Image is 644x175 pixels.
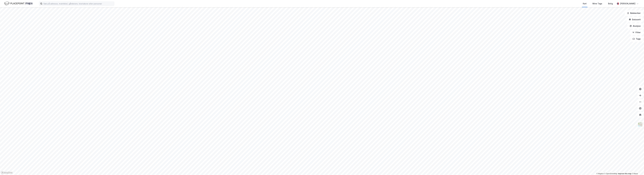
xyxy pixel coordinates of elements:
div: Mine Tags [593,2,602,5]
input: Søk på adresse, matrikkel, gårdeiere, leietakere eller personer [42,2,114,6]
div: Kart [583,2,587,5]
div: [PERSON_NAME] [620,2,635,5]
div: Bolig [608,2,613,5]
iframe: Chat Widget [631,162,644,175]
img: logo.f888ab2527a4732fd821a326f86c7f29.svg [4,1,33,6]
